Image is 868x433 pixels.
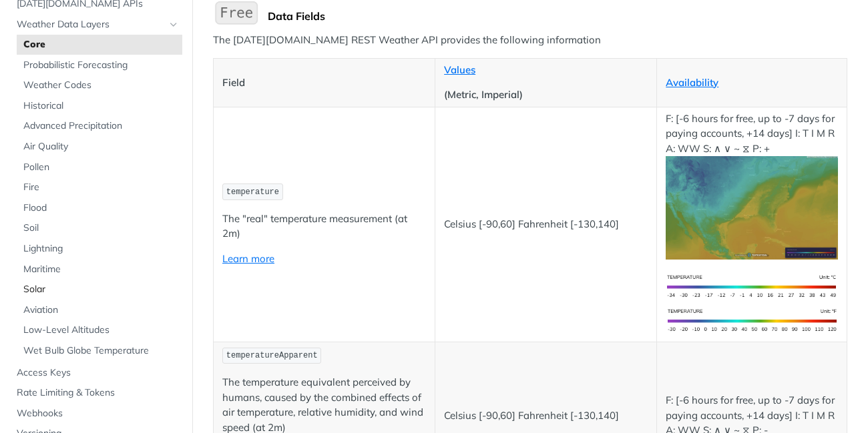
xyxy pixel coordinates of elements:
a: Maritime [17,260,182,280]
a: Core [17,35,182,55]
p: Field [222,75,426,91]
a: Fire [17,177,182,197]
p: The [DATE][DOMAIN_NAME] REST Weather API provides the following information [213,33,847,48]
span: Low-Level Altitudes [23,324,179,337]
a: Pollen [17,157,182,177]
a: Webhooks [10,404,182,424]
span: Probabilistic Forecasting [23,59,179,72]
a: Values [444,63,475,76]
p: Celsius [-90,60] Fahrenheit [-130,140] [444,408,648,424]
span: Weather Data Layers [17,18,165,31]
p: The "real" temperature measurement (at 2m) [222,211,426,242]
a: Rate Limiting & Tokens [10,383,182,403]
span: Historical [23,99,179,113]
span: Flood [23,201,179,215]
a: Lightning [17,239,182,259]
span: Advanced Precipitation [23,119,179,133]
span: Rate Limiting & Tokens [17,386,179,400]
a: Learn more [222,252,274,265]
span: Webhooks [17,407,179,420]
span: Access Keys [17,366,179,380]
span: temperatureApparent [226,351,318,360]
button: Hide subpages for Weather Data Layers [168,19,179,30]
p: F: [-6 hours for free, up to -7 days for paying accounts, +14 days] I: T I M R A: WW S: ∧ ∨ ~ ⧖ P: + [666,111,838,260]
span: Weather Codes [23,79,179,92]
span: Air Quality [23,140,179,153]
span: Maritime [23,263,179,276]
span: Soil [23,222,179,235]
span: Core [23,38,179,51]
a: Access Keys [10,363,182,383]
span: Solar [23,283,179,296]
span: Pollen [23,161,179,174]
span: Expand image [666,201,838,213]
a: Wet Bulb Globe Temperature [17,341,182,361]
p: (Metric, Imperial) [444,87,648,103]
span: Fire [23,181,179,194]
a: Soil [17,218,182,238]
a: Flood [17,198,182,218]
span: Expand image [666,313,838,326]
a: Air Quality [17,137,182,157]
span: Aviation [23,304,179,317]
a: Solar [17,280,182,300]
a: Low-Level Altitudes [17,320,182,340]
span: Wet Bulb Globe Temperature [23,344,179,358]
span: temperature [226,187,279,197]
a: Historical [17,96,182,116]
p: Celsius [-90,60] Fahrenheit [-130,140] [444,217,648,232]
a: Aviation [17,300,182,320]
a: Availability [666,76,718,89]
a: Weather Codes [17,75,182,95]
a: Probabilistic Forecasting [17,55,182,75]
span: Lightning [23,242,179,256]
div: Data Fields [268,9,847,23]
a: Advanced Precipitation [17,116,182,136]
a: Weather Data LayersHide subpages for Weather Data Layers [10,15,182,35]
span: Expand image [666,279,838,292]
